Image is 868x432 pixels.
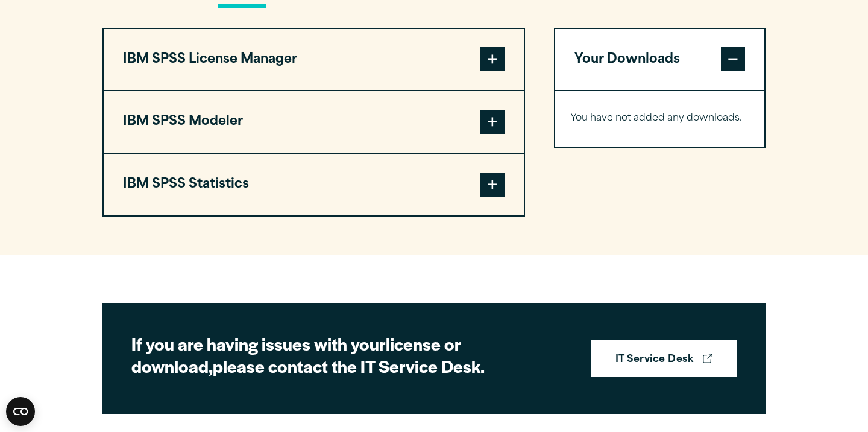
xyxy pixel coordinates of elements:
button: Your Downloads [555,29,764,91]
strong: IT Service Desk [615,352,693,368]
button: IBM SPSS License Manager [104,29,524,91]
a: IT Service Desk [591,340,737,378]
h2: If you are having issues with your please contact the IT Service Desk. [131,332,553,378]
p: You have not added any downloads. [570,110,749,127]
button: IBM SPSS Modeler [104,91,524,153]
strong: license or download, [131,331,461,378]
button: IBM SPSS Statistics [104,154,524,215]
button: Open CMP widget [6,397,35,426]
div: Your Downloads [555,90,764,147]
